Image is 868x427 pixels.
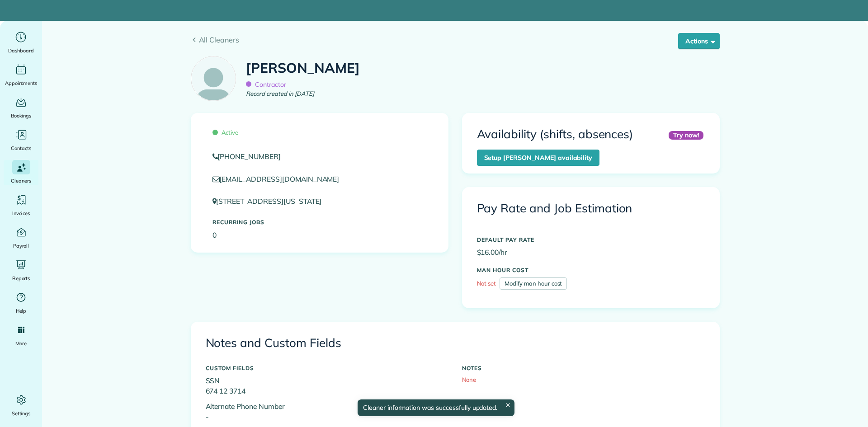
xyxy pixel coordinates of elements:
[4,393,38,418] a: Settings
[199,34,720,45] span: All Cleaners
[212,174,348,183] a: [EMAIL_ADDRESS][DOMAIN_NAME]
[246,80,286,89] span: Contractor
[206,401,448,422] p: Alternate Phone Number -
[12,274,30,283] span: Reports
[4,192,38,218] a: Invoices
[4,290,38,315] a: Help
[4,127,38,153] a: Contacts
[15,339,27,348] span: More
[5,79,38,88] span: Appointments
[246,61,360,75] h1: [PERSON_NAME]
[4,95,38,120] a: Bookings
[477,202,705,215] h3: Pay Rate and Job Estimation
[12,409,31,418] span: Settings
[477,280,496,287] span: Not set
[12,209,30,218] span: Invoices
[477,267,705,273] h5: MAN HOUR COST
[669,131,703,140] div: Try now!
[4,258,38,283] a: Reports
[477,237,705,243] h5: DEFAULT PAY RATE
[212,230,427,240] p: 0
[246,89,314,99] em: Record created in [DATE]
[462,376,476,383] span: None
[191,56,236,101] img: employee_icon-c2f8239691d896a72cdd9dc41cfb7b06f9d69bdd837a2ad469be8ff06ab05b5f.png
[212,151,427,162] a: [PHONE_NUMBER]
[11,144,31,153] span: Contacts
[4,30,38,55] a: Dashboard
[462,365,705,371] h5: NOTES
[4,225,38,250] a: Payroll
[678,33,720,49] button: Actions
[206,337,705,350] h3: Notes and Custom Fields
[16,306,27,315] span: Help
[206,365,448,371] h5: CUSTOM FIELDS
[4,62,38,88] a: Appointments
[11,111,32,120] span: Bookings
[206,375,448,397] p: SSN 674 12 3714
[500,277,567,290] a: Modify man hour cost
[477,247,705,258] p: $16.00/hr
[358,399,514,416] div: Cleaner information was successfully updated.
[212,129,239,136] span: Active
[8,46,34,55] span: Dashboard
[191,34,720,45] a: All Cleaners
[212,197,330,206] a: [STREET_ADDRESS][US_STATE]
[11,176,31,185] span: Cleaners
[212,219,427,225] h5: Recurring Jobs
[477,128,633,141] h3: Availability (shifts, absences)
[477,150,600,166] a: Setup [PERSON_NAME] availability
[4,160,38,185] a: Cleaners
[13,241,29,250] span: Payroll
